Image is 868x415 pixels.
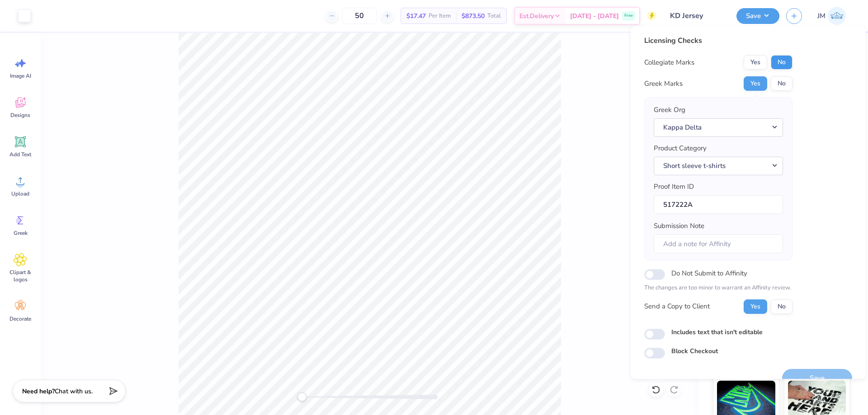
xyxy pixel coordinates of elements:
label: Proof Item ID [654,182,694,192]
strong: Need help? [22,387,55,396]
span: Per Item [429,11,451,21]
div: Collegiate Marks [644,57,694,68]
label: Product Category [654,143,707,154]
a: JM [813,7,850,25]
div: Send a Copy to Client [644,301,710,312]
span: [DATE] - [DATE] [570,11,619,21]
span: Decorate [9,315,31,322]
span: Add Text [9,151,31,158]
input: – – [342,8,377,24]
span: Designs [10,112,30,119]
button: No [771,299,793,314]
span: Image AI [10,72,31,79]
span: Greek [14,229,28,237]
label: Block Checkout [671,346,718,356]
span: Total [487,11,501,21]
button: Yes [744,299,767,314]
span: Chat with us. [55,387,93,396]
span: $17.47 [406,11,426,21]
img: Joshua Macky Gaerlan [828,7,846,25]
span: Upload [11,190,29,197]
div: Licensing Checks [644,35,793,46]
button: Yes [744,55,767,70]
span: JM [817,11,826,21]
label: Includes text that isn't editable [671,327,763,337]
button: No [771,76,793,91]
button: Kappa Delta [654,118,783,137]
span: Est. Delivery [519,11,554,21]
input: Untitled Design [663,7,730,25]
span: $873.50 [462,11,485,21]
button: No [771,55,793,70]
p: The changes are too minor to warrant an Affinity review. [644,284,793,293]
label: Do Not Submit to Affinity [671,267,747,279]
button: Short sleeve t-shirts [654,157,783,175]
button: Save [736,8,779,24]
label: Submission Note [654,221,704,231]
span: Clipart & logos [5,269,35,283]
span: Free [624,13,633,19]
input: Add a note for Affinity [654,234,783,254]
label: Greek Org [654,105,685,115]
button: Yes [744,76,767,91]
div: Greek Marks [644,79,683,89]
div: Accessibility label [297,392,307,401]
